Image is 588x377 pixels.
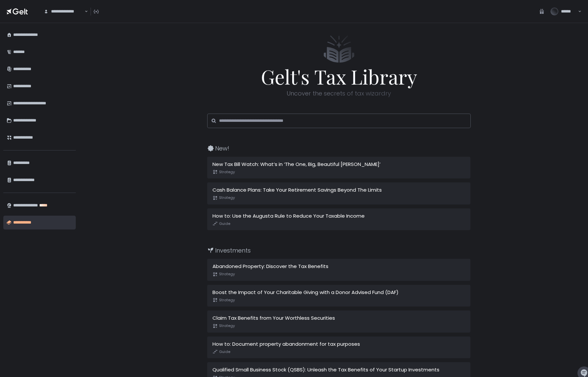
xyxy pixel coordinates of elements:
[212,169,235,175] span: Strategy
[212,289,465,296] div: Boost the Impact of Your Charitable Giving with a Donor Advised Fund (DAF)
[212,221,230,226] span: Guide
[212,323,235,329] span: Strategy
[207,246,492,255] div: Investments
[212,195,235,201] span: Strategy
[212,161,465,168] div: New Tax Bill Watch: What’s in ‘The One, Big, Beautiful [PERSON_NAME]’
[212,340,465,348] div: How to: Document property abandonment for tax purposes
[212,263,465,270] div: Abandoned Property: Discover the Tax Benefits
[287,89,391,98] span: Uncover the secrets of tax wizardry
[212,272,235,277] span: Strategy
[212,212,465,220] div: How to: Use the Augusta Rule to Reduce Your Taxable Income
[212,297,235,303] span: Strategy
[186,67,492,86] span: Gelt's Tax Library
[212,366,465,374] div: Qualified Small Business Stock (QSBS): Unleash the Tax Benefits of Your Startup Investments
[212,349,230,354] span: Guide
[212,314,465,322] div: Claim Tax Benefits from Your Worthless Securities
[207,144,492,153] div: New!
[40,5,88,18] div: Search for option
[212,186,465,194] div: Cash Balance Plans: Take Your Retirement Savings Beyond The Limits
